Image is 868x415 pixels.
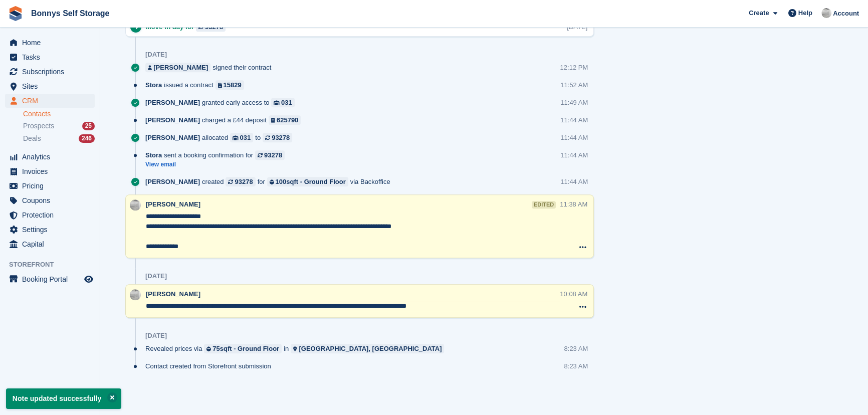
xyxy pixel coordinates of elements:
div: [PERSON_NAME] [153,63,208,72]
span: Create [749,8,769,18]
a: 625790 [269,115,301,125]
div: [DATE] [145,332,167,340]
span: Protection [22,208,82,222]
span: Storefront [9,260,100,270]
a: 15829 [215,80,244,90]
a: 100sqft - Ground Floor [267,177,348,186]
span: [PERSON_NAME] [145,98,200,107]
a: [GEOGRAPHIC_DATA], [GEOGRAPHIC_DATA] [291,344,444,353]
span: Invoices [22,164,82,178]
div: [GEOGRAPHIC_DATA], [GEOGRAPHIC_DATA] [299,344,442,353]
a: menu [5,94,95,108]
span: Deals [23,134,41,143]
span: Analytics [22,150,82,164]
a: 93278 [263,133,292,142]
a: Deals 246 [23,133,95,144]
span: [PERSON_NAME] [146,290,200,298]
div: 75sqft - Ground Floor [212,344,279,353]
div: 93278 [272,133,290,142]
a: menu [5,272,95,286]
div: issued a contract [145,80,249,90]
a: [PERSON_NAME] [145,63,210,72]
div: granted early access to [145,98,300,107]
div: Revealed prices via in [145,344,449,353]
span: Pricing [22,179,82,193]
div: sent a booking confirmation for [145,150,290,160]
div: signed their contract [145,63,276,72]
div: 11:44 AM [560,150,588,160]
div: allocated to [145,133,297,142]
span: Stora [145,150,162,160]
div: charged a £44 deposit [145,115,306,125]
img: stora-icon-8386f47178a22dfd0bd8f6a31ec36ba5ce8667c1dd55bd0f319d3a0aa187defe.svg [8,6,23,21]
a: Prospects 25 [23,121,95,131]
span: [PERSON_NAME] [146,200,200,208]
a: menu [5,36,95,50]
div: 11:38 AM [560,199,587,209]
a: menu [5,164,95,178]
a: menu [5,237,95,251]
span: Settings [22,223,82,237]
div: 10:08 AM [560,289,587,299]
a: 75sqft - Ground Floor [204,344,282,353]
img: James Bonny [130,199,141,211]
a: 031 [230,133,253,142]
div: 246 [79,134,95,143]
span: Coupons [22,193,82,207]
img: James Bonny [821,8,831,18]
div: 100sqft - Ground Floor [276,177,346,186]
span: Home [22,36,82,50]
a: menu [5,150,95,164]
a: menu [5,79,95,93]
div: 11:49 AM [560,98,588,107]
div: created for via Backoffice [145,177,395,186]
div: 031 [240,133,251,142]
span: Stora [145,80,162,90]
span: [PERSON_NAME] [145,177,200,186]
span: [PERSON_NAME] [145,115,200,125]
span: Tasks [22,50,82,64]
a: menu [5,208,95,222]
div: 93278 [264,150,282,160]
a: menu [5,65,95,79]
div: 15829 [224,80,242,90]
span: Sites [22,79,82,93]
span: Prospects [23,121,54,131]
span: CRM [22,94,82,108]
span: Subscriptions [22,65,82,79]
a: View email [145,160,290,169]
a: menu [5,193,95,207]
img: James Bonny [130,289,141,300]
a: Contacts [23,109,95,119]
a: menu [5,50,95,64]
div: [DATE] [145,272,167,280]
div: 11:44 AM [560,177,588,186]
span: Help [798,8,812,18]
div: Contact created from Storefront submission [145,361,276,371]
div: [DATE] [145,51,167,59]
span: [PERSON_NAME] [145,133,200,142]
p: Note updated successfully [6,388,121,409]
a: Preview store [83,273,95,285]
div: 11:44 AM [560,115,588,125]
div: 11:52 AM [560,80,588,90]
a: 93278 [255,150,285,160]
div: 25 [82,122,95,130]
a: menu [5,223,95,237]
span: Capital [22,237,82,251]
div: 11:44 AM [560,133,588,142]
span: Account [833,9,859,19]
div: 625790 [277,115,298,125]
a: 031 [271,98,294,107]
div: 8:23 AM [564,344,588,353]
div: 93278 [235,177,253,186]
a: Bonnys Self Storage [27,5,113,22]
div: 031 [281,98,292,107]
div: 12:12 PM [560,63,588,72]
a: 93278 [226,177,255,186]
div: 8:23 AM [564,361,588,371]
a: menu [5,179,95,193]
span: Booking Portal [22,272,82,286]
div: edited [532,201,556,209]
